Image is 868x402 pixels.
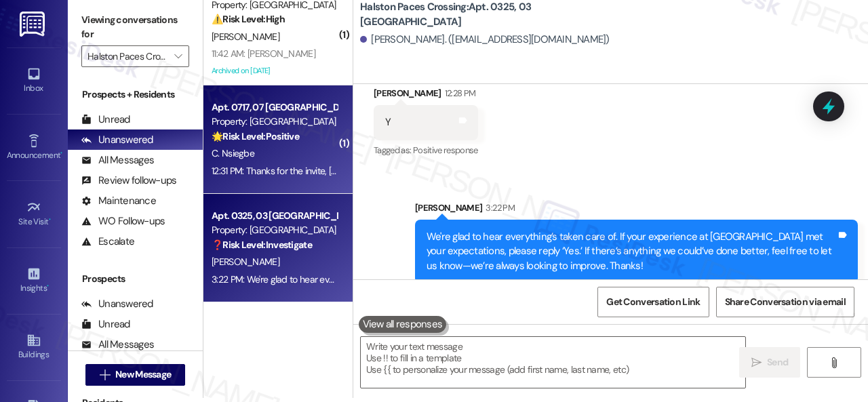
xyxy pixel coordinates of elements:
i:  [829,357,839,368]
div: Review follow-ups [81,174,176,188]
span: [PERSON_NAME] [212,256,279,268]
i:  [174,51,182,62]
span: Send [767,355,788,369]
a: Insights • [7,262,61,299]
strong: ⚠️ Risk Level: High [212,13,285,25]
div: All Messages [81,153,154,167]
span: • [47,281,49,291]
div: 3:22 PM [482,201,514,215]
i:  [100,369,110,380]
a: Site Visit • [7,196,61,233]
span: [PERSON_NAME] [212,31,279,43]
div: Apt. 0325, 03 [GEOGRAPHIC_DATA] [212,209,337,223]
div: Escalate [81,235,134,249]
div: Apt. 0717, 07 [GEOGRAPHIC_DATA] [212,100,337,115]
div: Unanswered [81,133,153,147]
span: Get Conversation Link [606,295,700,309]
i:  [751,357,762,368]
span: Share Conversation via email [725,295,846,309]
div: Y [385,115,391,129]
div: Property: [GEOGRAPHIC_DATA] [212,115,337,129]
a: Buildings [7,329,61,365]
div: Archived on [DATE] [210,62,338,79]
div: Unanswered [81,297,153,311]
span: New Message [115,367,171,382]
input: All communities [87,45,167,67]
div: [PERSON_NAME]. ([EMAIL_ADDRESS][DOMAIN_NAME]) [360,33,610,47]
label: Viewing conversations for [81,9,189,45]
a: Inbox [7,62,61,99]
div: Unread [81,113,130,127]
div: Prospects + Residents [68,87,203,102]
div: [PERSON_NAME] [415,201,858,220]
button: Send [739,347,800,378]
div: 12:31 PM: Thanks for the invite, [PERSON_NAME]. I'm still at work, so I can't make it [DATE]. Enj... [212,165,634,177]
button: New Message [85,364,186,386]
div: [PERSON_NAME] [374,86,478,105]
strong: ❓ Risk Level: Investigate [212,239,312,251]
div: We're glad to hear everything’s taken care of. If your experience at [GEOGRAPHIC_DATA] met your e... [427,230,836,273]
div: 12:28 PM [441,86,476,100]
img: ResiDesk Logo [20,12,47,37]
div: WO Follow-ups [81,214,165,228]
span: Positive response [413,144,478,156]
span: C. Nsiegbe [212,147,254,159]
div: All Messages [81,338,154,352]
span: • [49,215,51,224]
button: Get Conversation Link [597,287,709,317]
div: Tagged as: [374,140,478,160]
button: Share Conversation via email [716,287,854,317]
div: Prospects [68,272,203,286]
div: Maintenance [81,194,156,208]
div: Unread [81,317,130,331]
div: 11:42 AM: [PERSON_NAME] [212,47,315,60]
span: • [60,148,62,158]
strong: 🌟 Risk Level: Positive [212,130,299,142]
div: Property: [GEOGRAPHIC_DATA] [212,223,337,237]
